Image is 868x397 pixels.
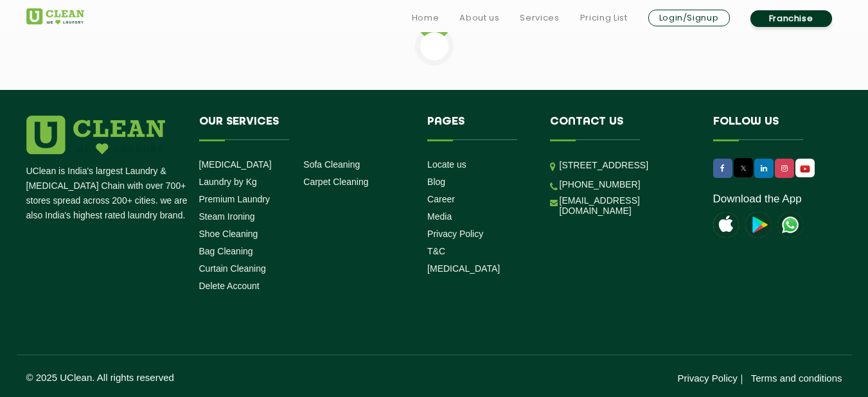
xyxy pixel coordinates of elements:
[199,159,272,170] a: [MEDICAL_DATA]
[427,211,452,222] a: Media
[797,162,813,175] img: UClean Laundry and Dry Cleaning
[777,212,803,238] img: UClean Laundry and Dry Cleaning
[199,263,266,274] a: Curtain Cleaning
[427,194,455,204] a: Career
[26,372,434,383] p: © 2025 UClean. All rights reserved
[648,10,730,26] a: Login/Signup
[199,281,260,291] a: Delete Account
[199,229,258,239] a: Shoe Cleaning
[713,193,802,206] a: Download the App
[550,116,694,140] h4: Contact us
[199,177,257,187] a: Laundry by Kg
[580,10,628,26] a: Pricing List
[26,8,84,24] img: UClean Laundry and Dry Cleaning
[427,229,483,239] a: Privacy Policy
[751,373,842,384] a: Terms and conditions
[199,211,255,222] a: Steam Ironing
[560,195,694,216] a: [EMAIL_ADDRESS][DOMAIN_NAME]
[560,158,694,173] p: [STREET_ADDRESS]
[427,263,500,274] a: [MEDICAL_DATA]
[303,177,368,187] a: Carpet Cleaning
[26,116,165,154] img: logo.png
[199,194,270,204] a: Premium Laundry
[412,10,439,26] a: Home
[677,373,737,384] a: Privacy Policy
[303,159,360,170] a: Sofa Cleaning
[26,164,190,223] p: UClean is India's largest Laundry & [MEDICAL_DATA] Chain with over 700+ stores spread across 200+...
[745,212,771,238] img: playstoreicon.png
[427,246,445,256] a: T&C
[427,116,531,140] h4: Pages
[199,116,409,140] h4: Our Services
[713,116,826,140] h4: Follow us
[520,10,559,26] a: Services
[427,159,466,170] a: Locate us
[459,10,499,26] a: About us
[199,246,253,256] a: Bag Cleaning
[427,177,445,187] a: Blog
[560,179,641,190] a: [PHONE_NUMBER]
[750,10,832,27] a: Franchise
[713,212,739,238] img: apple-icon.png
